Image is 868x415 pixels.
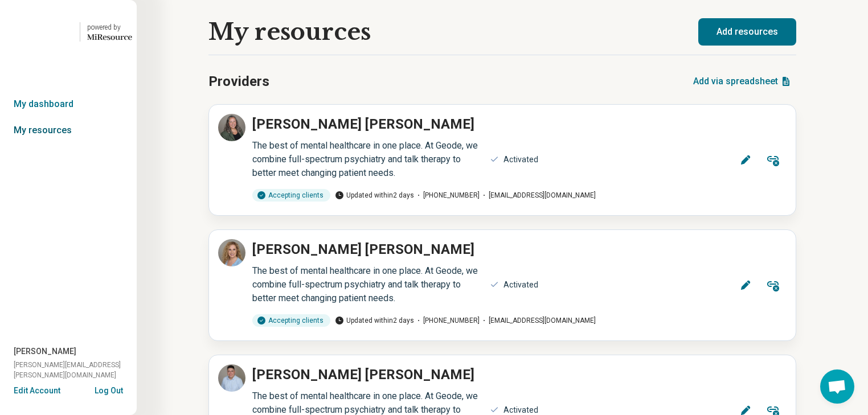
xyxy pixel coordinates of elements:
[820,369,854,404] div: Open chat
[252,364,474,385] p: [PERSON_NAME] [PERSON_NAME]
[5,18,132,46] a: Geode Healthpowered by
[414,315,480,326] span: [PHONE_NUMBER]
[14,346,76,358] span: [PERSON_NAME]
[503,279,538,291] div: Activated
[698,18,796,46] button: Add resources
[252,189,330,202] div: Accepting clients
[208,71,269,92] h2: Providers
[87,22,132,32] div: powered by
[252,239,474,260] p: [PERSON_NAME] [PERSON_NAME]
[335,190,414,200] span: Updated within 2 days
[480,190,596,200] span: [EMAIL_ADDRESS][DOMAIN_NAME]
[14,360,137,380] span: [PERSON_NAME][EMAIL_ADDRESS][PERSON_NAME][DOMAIN_NAME]
[14,385,60,397] button: Edit Account
[689,68,796,95] button: Add via spreadsheet
[252,264,483,305] div: The best of mental healthcare in one place. At Geode, we combine full-spectrum psychiatry and tal...
[335,315,414,326] span: Updated within 2 days
[480,315,596,326] span: [EMAIL_ADDRESS][DOMAIN_NAME]
[95,385,123,394] button: Log Out
[503,154,538,166] div: Activated
[208,19,371,45] h1: My resources
[414,190,480,200] span: [PHONE_NUMBER]
[252,114,474,134] p: [PERSON_NAME] [PERSON_NAME]
[5,18,73,46] img: Geode Health
[252,139,483,180] div: The best of mental healthcare in one place. At Geode, we combine full-spectrum psychiatry and tal...
[252,314,330,327] div: Accepting clients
